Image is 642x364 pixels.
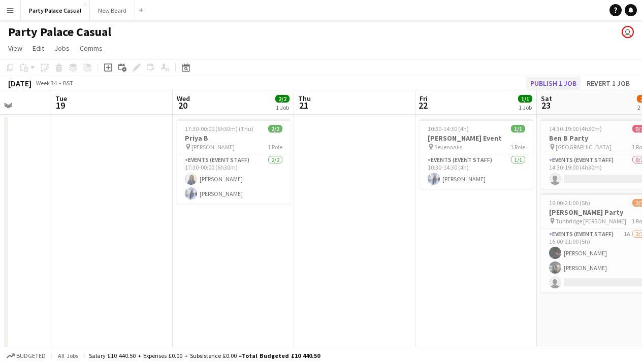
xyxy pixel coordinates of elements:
[556,217,626,225] span: Tunbridge [PERSON_NAME]
[175,100,190,111] span: 20
[54,44,70,53] span: Jobs
[8,24,111,40] h1: Party Palace Casual
[16,352,46,359] span: Budgeted
[80,44,103,53] span: Comms
[55,94,67,103] span: Tue
[622,26,634,38] app-user-avatar: Nicole Nkansah
[54,100,67,111] span: 19
[510,143,525,151] span: 1 Role
[420,154,533,189] app-card-role: Events (Event Staff)1/110:30-14:30 (4h)[PERSON_NAME]
[276,104,289,111] div: 1 Job
[89,352,320,359] div: Salary £10 440.50 + Expenses £0.00 + Subsistence £0.00 =
[34,79,59,87] span: Week 34
[28,42,48,55] a: Edit
[526,77,581,90] button: Publish 1 job
[63,79,73,87] div: BST
[177,154,291,204] app-card-role: Events (Event Staff)2/217:30-00:00 (6h30m)[PERSON_NAME][PERSON_NAME]
[21,1,90,20] button: Party Palace Casual
[90,1,135,20] button: New Board
[177,134,291,143] h3: Priya B
[434,143,462,151] span: Sevenoaks
[177,94,190,103] span: Wed
[5,350,47,361] button: Budgeted
[8,44,22,53] span: View
[518,95,532,103] span: 1/1
[268,143,282,151] span: 1 Role
[4,42,26,55] a: View
[177,119,291,204] app-job-card: 17:30-00:00 (6h30m) (Thu)2/2Priya B [PERSON_NAME]1 RoleEvents (Event Staff)2/217:30-00:00 (6h30m)...
[242,352,320,359] span: Total Budgeted £10 440.50
[418,100,428,111] span: 22
[268,125,282,133] span: 2/2
[33,44,44,53] span: Edit
[297,100,311,111] span: 21
[56,352,80,359] span: All jobs
[428,125,469,133] span: 10:30-14:30 (4h)
[420,94,428,103] span: Fri
[50,42,74,55] a: Jobs
[556,143,612,151] span: [GEOGRAPHIC_DATA]
[76,42,107,55] a: Comms
[191,143,235,151] span: [PERSON_NAME]
[8,78,31,88] div: [DATE]
[539,100,552,111] span: 23
[583,77,634,90] button: Revert 1 job
[185,125,253,133] span: 17:30-00:00 (6h30m) (Thu)
[298,94,311,103] span: Thu
[275,95,290,103] span: 2/2
[420,119,533,189] app-job-card: 10:30-14:30 (4h)1/1[PERSON_NAME] Event Sevenoaks1 RoleEvents (Event Staff)1/110:30-14:30 (4h)[PER...
[420,134,533,143] h3: [PERSON_NAME] Event
[549,125,602,133] span: 14:30-19:00 (4h30m)
[549,199,590,207] span: 16:00-21:00 (5h)
[511,125,525,133] span: 1/1
[541,94,552,103] span: Sat
[519,104,532,111] div: 1 Job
